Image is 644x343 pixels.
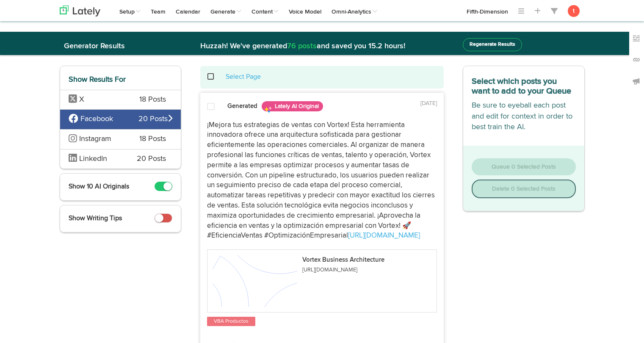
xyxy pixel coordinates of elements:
[80,115,113,123] span: Facebook
[207,120,437,241] p: ¡Mejora tus estrategias de ventas con Vortex! Esta herramienta innovadora ofrece una arquitectura...
[213,255,297,307] img: 67c9cea5c73bbcf5ee9523d7_hero-bg-vector.svg
[212,317,250,326] a: VBA Productos
[472,100,576,133] p: Be sure to eyeball each post and edit for context in order to best train the AI.
[69,183,129,190] span: Show 10 AI Originals
[632,55,641,64] img: links_off.svg
[139,134,166,145] span: 18 Posts
[472,180,576,198] button: Delete 0 Selected Posts
[302,267,384,273] p: [URL][DOMAIN_NAME]
[227,103,257,109] strong: Generated
[137,154,166,165] span: 20 Posts
[264,105,272,114] img: sparkles.png
[262,101,323,111] span: Lately AI Original
[585,318,636,339] iframe: Abre un widget desde donde se puede obtener más información
[69,76,126,83] span: Show Results For
[492,164,556,170] span: Queue 0 Selected Posts
[79,135,111,143] span: Instagram
[420,100,437,106] time: [DATE]
[226,74,261,80] a: Select Page
[632,77,641,86] img: announcements_off.svg
[69,215,122,222] span: Show Writing Tips
[138,114,172,125] span: 20 Posts
[348,232,420,239] a: [URL][DOMAIN_NAME]
[472,158,576,175] button: Queue 0 Selected Posts
[79,96,84,103] span: X
[302,257,384,263] p: Vortex Business Architecture
[79,155,107,163] span: LinkedIn
[60,42,182,51] h2: Generator Results
[632,34,641,43] img: keywords_off.svg
[139,94,166,105] span: 18 Posts
[60,6,100,17] img: logo_lately_bg_light.svg
[287,42,317,50] span: 76 posts
[463,38,522,51] button: Regenerate Results
[568,5,580,17] button: t
[194,42,450,51] h2: Huzzah! We've generated and saved you 15.2 hours!
[472,75,576,96] h3: Select which posts you want to add to your Queue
